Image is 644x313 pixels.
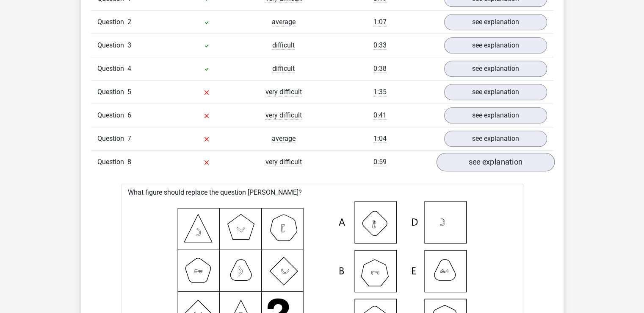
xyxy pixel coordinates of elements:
span: Question [97,134,127,144]
span: 1:04 [373,134,387,143]
span: Question [97,64,127,74]
span: Question [97,87,127,97]
a: see explanation [444,107,547,123]
a: see explanation [444,37,547,53]
span: Question [97,110,127,120]
span: 0:41 [373,111,387,120]
span: difficult [272,41,295,50]
a: see explanation [436,153,554,171]
span: 1:35 [373,88,387,96]
a: see explanation [444,61,547,77]
span: 3 [127,41,131,49]
span: average [272,134,296,143]
a: see explanation [444,14,547,30]
span: 6 [127,111,131,119]
span: very difficult [265,111,302,120]
span: 5 [127,88,131,96]
a: see explanation [444,131,547,147]
span: 0:33 [373,41,387,50]
span: Question [97,40,127,50]
span: very difficult [265,88,302,96]
span: 1:07 [373,18,387,26]
span: 2 [127,18,131,26]
span: Question [97,17,127,27]
span: 7 [127,134,131,143]
a: see explanation [444,84,547,100]
span: difficult [272,64,295,73]
span: 8 [127,158,131,166]
span: average [272,18,296,26]
span: 0:59 [373,158,387,166]
span: 4 [127,64,131,73]
span: Question [97,157,127,167]
span: very difficult [265,158,302,166]
span: 0:38 [373,64,387,73]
